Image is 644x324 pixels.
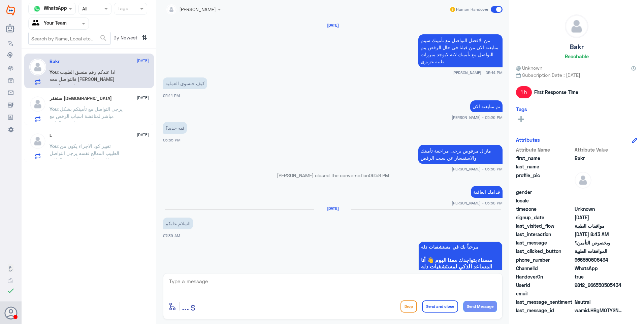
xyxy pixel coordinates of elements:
span: Attribute Name [516,146,573,153]
span: First Response Time [534,89,578,96]
input: Search by Name, Local etc… [29,32,110,44]
span: : تغيير كود الاجراء يكون من الطبيب المعالج نفسه يرجى التواصل من قبلكم مع المنسق لتحديث الطلب باسر... [50,143,121,170]
img: defaultAdmin.png [29,96,46,112]
img: defaultAdmin.png [29,133,46,150]
span: last_visited_flow [516,222,573,229]
h5: ستغفر الله [50,96,112,101]
h6: Reachable [565,53,589,59]
p: 22/9/2025, 5:14 PM [163,77,207,89]
span: Unknown [516,64,542,71]
h6: [DATE] [314,206,351,211]
img: yourTeam.svg [32,19,42,29]
span: 2025-09-18T18:19:30.989Z [575,214,623,221]
img: defaultAdmin.png [29,59,46,75]
span: first_name [516,155,573,162]
span: 2025-09-24T05:43:24.98Z [575,231,623,238]
span: gender [516,189,573,196]
p: 22/9/2025, 6:55 PM [163,122,187,134]
p: 22/9/2025, 6:58 PM [471,186,503,198]
p: [PERSON_NAME] closed the conversation [163,172,503,179]
p: 22/9/2025, 6:58 PM [418,145,503,164]
span: You [50,143,58,149]
span: وبخصوص التأمين؟ [575,239,623,246]
span: : يرجى التواصل مع تأمينكم بشكل مباشر لمناقشة اسباب الرفض مع لجنتهم الطبية. [50,106,123,126]
span: Attribute Value [575,146,623,153]
span: By Newest [111,32,139,45]
span: [DATE] [137,132,149,138]
span: null [575,197,623,204]
span: null [575,189,623,196]
button: Send and close [422,300,458,313]
span: You [50,106,58,112]
span: null [575,290,623,297]
span: true [575,273,623,280]
span: timezone [516,205,573,213]
div: Tags [117,5,128,13]
p: 22/9/2025, 5:26 PM [470,100,503,112]
span: last_interaction [516,231,573,238]
button: ... [182,299,189,314]
span: 9812_966550505434 [575,282,623,289]
p: 24/9/2025, 7:39 AM [163,218,193,229]
h6: [DATE] [314,23,351,28]
img: whatsapp.png [32,4,42,14]
span: last_message_sentiment [516,298,573,305]
span: email [516,290,573,297]
span: 06:55 PM [163,138,181,142]
span: سعداء بتواجدك معنا اليوم 👋 أنا المساعد الذكي لمستشفيات دله 🤖 يمكنك الاختيار من القائمة التالية أو... [421,257,500,295]
button: Avatar [4,306,17,319]
h5: L [50,133,52,138]
span: مرحباً بك في مستشفيات دله [421,244,500,250]
span: [PERSON_NAME] - 06:58 PM [452,200,503,206]
span: wamid.HBgMOTY2NTUwNTA1NDM0FQIAEhgUM0E1QkYwQjFCRkM0RTAzQTg5NTEA [575,307,623,314]
i: ⇅ [142,32,147,43]
span: 966550505434 [575,256,623,263]
span: UserId [516,282,573,289]
span: [PERSON_NAME] - 05:14 PM [452,70,503,75]
h5: Bakr [570,43,584,51]
span: last_clicked_button [516,248,573,255]
span: ... [182,300,189,312]
button: search [99,33,107,44]
span: search [99,34,107,42]
span: phone_number [516,256,573,263]
span: Bakr [575,155,623,162]
span: 06:58 PM [369,172,389,178]
span: 1 h [516,86,532,98]
span: [DATE] [137,95,149,101]
img: defaultAdmin.png [565,15,588,38]
span: signup_date [516,214,573,221]
span: last_name [516,163,573,170]
span: You [50,69,58,75]
h6: Tags [516,106,527,112]
span: 05:14 PM [163,93,180,98]
span: : اذا عندكم رقم منسق الطبيب فالتواصل معه [PERSON_NAME] اسرع واقرب [50,69,116,89]
span: [PERSON_NAME] - 06:58 PM [452,166,503,172]
span: profile_pic [516,172,573,187]
span: 2 [575,265,623,272]
span: locale [516,197,573,204]
button: Send Message [463,301,497,312]
span: الموافقات الطبية [575,248,623,255]
span: 0 [575,298,623,305]
span: Human Handover [456,6,488,12]
h6: Attributes [516,137,540,143]
span: ChannelId [516,265,573,272]
button: Drop [400,300,417,313]
span: last_message [516,239,573,246]
span: Unknown [575,205,623,213]
img: defaultAdmin.png [575,172,591,189]
span: [DATE] [137,58,149,64]
span: Subscription Date : [DATE] [516,71,637,78]
span: موافقات الطبية [575,222,623,229]
i: check [7,287,15,295]
span: last_message_id [516,307,573,314]
span: [PERSON_NAME] - 05:26 PM [452,115,503,120]
h5: Bakr [50,59,60,64]
p: 22/9/2025, 5:14 PM [418,34,503,67]
img: Widebot Logo [6,5,15,16]
span: HandoverOn [516,273,573,280]
span: 07:39 AM [163,233,180,238]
